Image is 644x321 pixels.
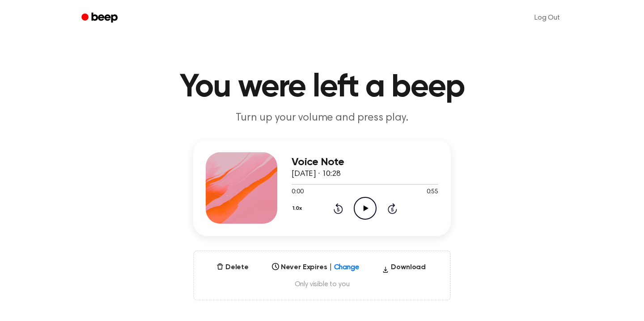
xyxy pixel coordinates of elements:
[93,71,551,104] h1: You were left a beep
[150,111,494,125] p: Turn up your volume and press play.
[292,170,341,178] span: [DATE] · 10:28
[213,262,252,273] button: Delete
[525,7,569,29] a: Log Out
[205,280,439,289] span: Only visible to you
[292,188,303,197] span: 0:00
[292,201,305,216] button: 1.0x
[292,156,438,168] h3: Voice Note
[427,188,438,197] span: 0:55
[378,262,429,276] button: Download
[75,9,126,27] a: Beep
